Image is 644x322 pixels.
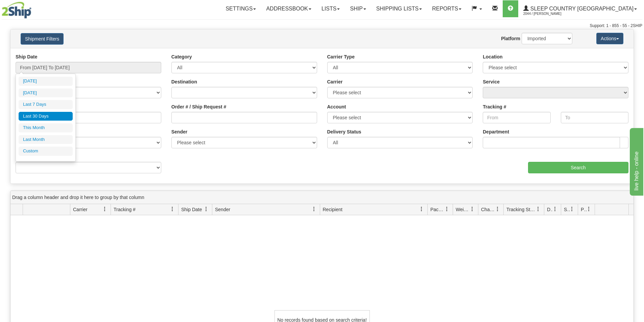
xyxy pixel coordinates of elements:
label: Location [483,53,502,60]
label: Carrier Type [327,53,355,60]
a: Settings [220,0,261,17]
label: Account [327,103,346,110]
a: Lists [316,0,345,17]
a: Shipping lists [371,0,427,17]
label: Department [483,128,509,135]
label: Destination [171,78,197,85]
label: Platform [501,35,520,42]
li: [DATE] [19,77,73,86]
span: Tracking Status [506,206,536,213]
button: Shipment Filters [21,33,64,45]
a: Delivery Status filter column settings [549,203,561,215]
input: From [483,112,550,123]
span: Ship Date [181,206,202,213]
span: Delivery Status [547,206,553,213]
label: Delivery Status [327,128,361,135]
span: Charge [481,206,495,213]
a: Ship Date filter column settings [200,203,212,215]
a: Weight filter column settings [467,203,478,215]
a: Pickup Status filter column settings [583,203,595,215]
a: Addressbook [261,0,316,17]
a: Ship [345,0,371,17]
span: Shipment Issues [564,206,570,213]
input: To [561,112,628,123]
label: Carrier [327,78,343,85]
a: Charge filter column settings [492,203,503,215]
a: Recipient filter column settings [416,203,427,215]
a: Packages filter column settings [441,203,453,215]
div: grid grouping header [10,191,634,204]
label: Service [483,78,500,85]
div: Support: 1 - 855 - 55 - 2SHIP [2,23,642,29]
a: Shipment Issues filter column settings [566,203,578,215]
label: Ship Date [16,53,38,60]
a: Sleep Country [GEOGRAPHIC_DATA] 2044 / [PERSON_NAME] [518,0,642,17]
label: Tracking # [483,103,506,110]
input: Search [528,162,628,173]
label: Order # / Ship Request # [171,103,226,110]
span: Pickup Status [581,206,587,213]
span: Packages [430,206,445,213]
li: Last 30 Days [19,112,73,121]
span: Recipient [323,206,342,213]
span: Sleep Country [GEOGRAPHIC_DATA] [529,6,634,11]
img: logo2044.jpg [2,2,31,19]
span: Tracking # [114,206,136,213]
li: Last Month [19,135,73,144]
label: Sender [171,128,187,135]
span: Weight [456,206,470,213]
label: Category [171,53,192,60]
li: Custom [19,147,73,156]
div: live help - online [5,4,63,12]
span: Carrier [73,206,88,213]
a: Tracking # filter column settings [167,203,178,215]
a: Tracking Status filter column settings [532,203,544,215]
a: Sender filter column settings [308,203,320,215]
a: Reports [427,0,467,17]
li: Last 7 Days [19,100,73,109]
li: [DATE] [19,89,73,98]
li: This Month [19,123,73,132]
iframe: chat widget [628,126,643,195]
a: Carrier filter column settings [99,203,111,215]
span: 2044 / [PERSON_NAME] [523,10,574,17]
button: Actions [596,33,623,44]
span: Sender [215,206,230,213]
